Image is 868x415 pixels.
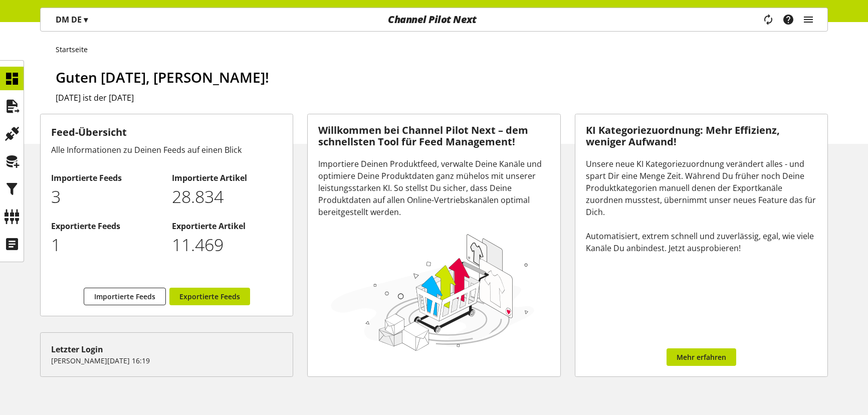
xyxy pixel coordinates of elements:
div: Letzter Login [51,343,282,355]
span: Exportierte Feeds [179,291,240,302]
a: Exportierte Feeds [169,288,250,305]
div: Alle Informationen zu Deinen Feeds auf einen Blick [51,144,282,156]
div: Importiere Deinen Produktfeed, verwalte Deine Kanäle und optimiere Deine Produktdaten ganz mühelo... [318,158,549,218]
span: Guten [DATE], [PERSON_NAME]! [56,68,269,87]
div: Unsere neue KI Kategoriezuordnung verändert alles - und spart Dir eine Menge Zeit. Während Du frü... [586,158,817,254]
span: Importierte Feeds [94,291,155,302]
h2: Importierte Feeds [51,172,161,184]
h3: Feed-Übersicht [51,125,282,140]
a: Importierte Feeds [84,288,166,305]
h3: KI Kategoriezuordnung: Mehr Effizienz, weniger Aufwand! [586,125,817,147]
p: 3 [51,184,161,210]
h2: Exportierte Feeds [51,220,161,232]
nav: main navigation [40,8,828,32]
h3: Willkommen bei Channel Pilot Next – dem schnellsten Tool für Feed Management! [318,125,549,147]
p: 11469 [172,232,282,258]
span: Mehr erfahren [677,352,726,362]
img: 78e1b9dcff1e8392d83655fcfc870417.svg [328,231,537,353]
h2: [DATE] ist der [DATE] [56,92,828,104]
a: Mehr erfahren [667,348,736,366]
h2: Exportierte Artikel [172,220,282,232]
span: ▾ [84,14,88,25]
p: DM DE [56,14,88,26]
p: 1 [51,232,161,258]
p: [PERSON_NAME][DATE] 16:19 [51,355,282,366]
h2: Importierte Artikel [172,172,282,184]
p: 28834 [172,184,282,210]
